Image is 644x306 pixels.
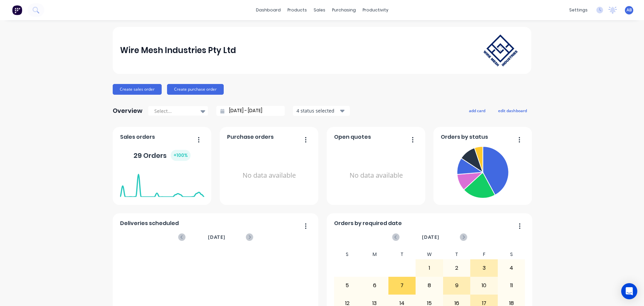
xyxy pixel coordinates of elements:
[310,5,329,15] div: sales
[389,277,416,294] div: 7
[120,133,155,141] span: Sales orders
[465,106,490,115] button: add card
[329,5,359,15] div: purchasing
[334,219,402,227] span: Orders by required date
[113,104,143,118] div: Overview
[627,7,632,13] span: AB
[227,144,311,207] div: No data available
[171,150,191,161] div: + 100 %
[443,277,470,294] div: 9
[498,277,525,294] div: 11
[498,250,525,259] div: S
[12,5,22,15] img: Factory
[471,277,497,294] div: 10
[422,233,439,241] span: [DATE]
[441,133,488,141] span: Orders by status
[566,5,591,15] div: settings
[621,283,637,299] div: Open Intercom Messenger
[334,144,418,207] div: No data available
[334,277,361,294] div: 5
[133,150,191,161] div: 29 Orders
[297,107,339,114] div: 4 status selected
[334,250,361,259] div: S
[443,260,470,276] div: 2
[388,250,416,259] div: T
[208,233,225,241] span: [DATE]
[416,277,443,294] div: 8
[477,28,524,73] img: Wire Mesh Industries Pty Ltd
[498,260,525,276] div: 4
[227,133,274,141] span: Purchase orders
[167,84,224,95] button: Create purchase order
[443,250,471,259] div: T
[293,106,350,116] button: 4 status selected
[334,133,371,141] span: Open quotes
[471,260,497,276] div: 3
[416,260,443,276] div: 1
[253,5,284,15] a: dashboard
[494,106,531,115] button: edit dashboard
[284,5,310,15] div: products
[113,84,162,95] button: Create sales order
[359,5,392,15] div: productivity
[361,277,388,294] div: 6
[120,44,236,57] div: Wire Mesh Industries Pty Ltd
[361,250,388,259] div: M
[470,250,498,259] div: F
[416,250,443,259] div: W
